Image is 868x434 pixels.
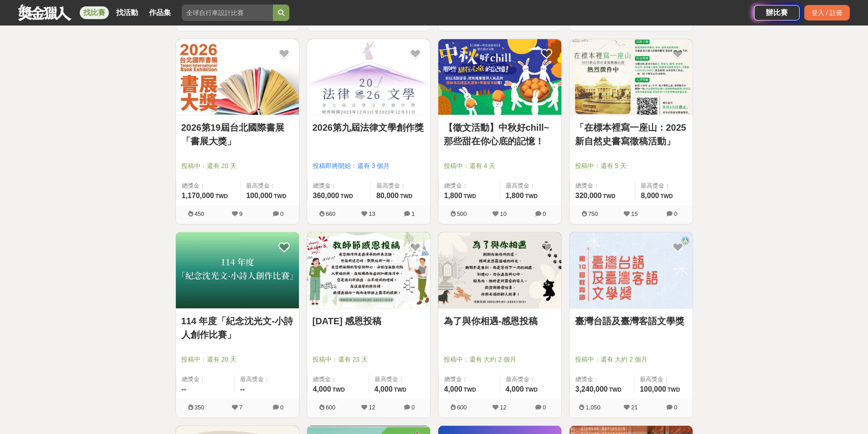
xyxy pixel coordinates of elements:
span: TWD [525,193,538,199]
span: 1,800 [444,192,462,199]
span: TWD [400,193,412,199]
span: 總獎金： [313,181,365,190]
span: 12 [369,404,375,411]
span: 1,800 [506,192,524,199]
a: 找比賽 [80,6,109,19]
span: 總獎金： [182,181,235,190]
img: Cover Image [570,232,693,308]
span: 1,170,000 [182,192,214,199]
span: 12 [500,404,506,411]
span: 660 [326,210,336,217]
span: 投稿中：還有 大約 2 個月 [575,355,687,364]
span: 總獎金： [575,375,629,384]
span: TWD [394,387,406,393]
span: TWD [333,387,345,393]
span: 投稿中：還有 5 天 [575,161,687,171]
span: 600 [457,404,467,411]
span: 最高獎金： [640,375,687,384]
span: 0 [543,404,546,411]
span: 總獎金： [182,375,229,384]
span: 最高獎金： [641,181,687,190]
span: TWD [525,387,538,393]
img: Cover Image [176,232,299,308]
span: 0 [674,404,677,411]
input: 全球自行車設計比賽 [182,5,273,21]
span: 8,000 [641,192,659,199]
div: 登入 / 註冊 [804,5,850,20]
a: 找活動 [113,6,142,19]
span: 0 [280,210,283,217]
span: 投稿中：還有 20 天 [181,355,293,364]
span: 投稿中：還有 23 天 [313,355,425,364]
span: 21 [631,404,637,411]
span: 投稿中：還有 4 天 [444,161,556,171]
span: 4,000 [313,385,331,393]
span: TWD [340,193,353,199]
span: TWD [660,193,673,199]
span: 100,000 [640,385,666,393]
span: 最高獎金： [506,375,556,384]
span: 3,240,000 [575,385,608,393]
span: 750 [588,210,598,217]
span: 13 [369,210,375,217]
img: Cover Image [438,232,561,308]
img: Cover Image [307,39,430,115]
a: [DATE] 感恩投稿 [313,314,425,328]
span: 80,000 [376,192,399,199]
span: 450 [195,210,205,217]
span: 0 [674,210,677,217]
a: 2026第19屆台北國際書展「書展大獎」 [181,121,293,148]
img: Cover Image [176,39,299,115]
span: TWD [464,193,476,199]
span: 350 [195,404,205,411]
span: 4,000 [506,385,524,393]
a: 2026第九屆法律文學創作獎 [313,121,425,134]
span: 投稿中：還有 大約 2 個月 [444,355,556,364]
img: Cover Image [438,39,561,115]
span: 投稿即將開始：還有 3 個月 [313,161,425,171]
img: Cover Image [570,39,693,115]
span: 500 [457,210,467,217]
a: 114 年度「紀念沈光文-小詩人創作比賽」 [181,314,293,342]
span: 最高獎金： [506,181,556,190]
img: Cover Image [307,232,430,308]
span: 最高獎金： [375,375,425,384]
span: 總獎金： [313,375,363,384]
span: 7 [239,404,242,411]
span: 總獎金： [575,181,630,190]
span: 15 [631,210,637,217]
a: 臺灣台語及臺灣客語文學獎 [575,314,687,328]
span: TWD [274,193,286,199]
span: -- [240,385,245,393]
span: TWD [464,387,476,393]
span: 總獎金： [444,181,494,190]
span: 總獎金： [444,375,494,384]
span: TWD [609,387,621,393]
span: 600 [326,404,336,411]
span: 0 [411,404,415,411]
span: 最高獎金： [376,181,425,190]
span: 最高獎金： [246,181,293,190]
span: -- [182,385,187,393]
span: 1,050 [586,404,601,411]
a: 作品集 [145,6,175,19]
span: 360,000 [313,192,339,199]
span: 0 [280,404,283,411]
span: TWD [216,193,228,199]
span: 4,000 [375,385,393,393]
a: 辦比賽 [754,5,800,20]
span: 10 [500,210,506,217]
span: 最高獎金： [240,375,293,384]
span: 0 [543,210,546,217]
a: 為了與你相遇-感恩投稿 [444,314,556,328]
span: TWD [603,193,615,199]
